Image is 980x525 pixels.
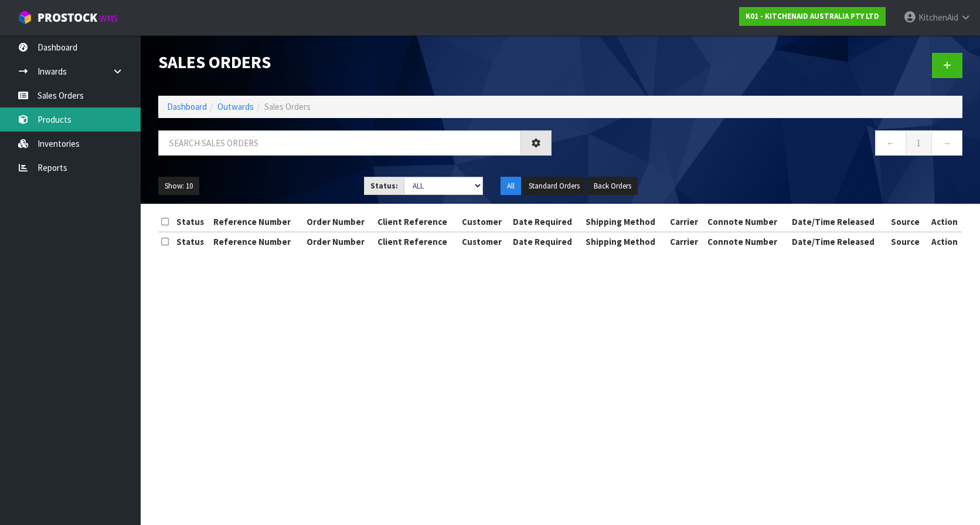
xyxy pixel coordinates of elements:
th: Carrier [667,213,705,231]
a: 1 [906,130,932,156]
a: → [931,130,962,156]
th: Order Number [304,213,375,231]
th: Source [888,213,927,231]
input: Search sales orders [158,130,521,156]
button: Standard Orders [522,177,586,196]
th: Source [888,232,927,251]
th: Order Number [304,232,375,251]
th: Date Required [510,213,583,231]
nav: Page navigation [569,130,962,159]
a: Outwards [217,101,254,112]
th: Carrier [667,232,705,251]
th: Action [927,213,962,231]
th: Action [927,232,962,251]
button: Show: 10 [158,177,199,196]
th: Connote Number [705,213,789,231]
th: Client Reference [375,232,459,251]
th: Reference Number [210,213,303,231]
th: Status [173,213,211,231]
strong: K01 - KITCHENAID AUSTRALIA PTY LTD [746,11,879,21]
th: Status [173,232,211,251]
th: Connote Number [705,232,789,251]
th: Customer [459,213,510,231]
th: Date/Time Released [789,232,887,251]
th: Shipping Method [583,232,667,251]
th: Client Reference [375,213,459,231]
small: WMS [100,13,118,24]
th: Customer [459,232,510,251]
th: Shipping Method [583,213,667,231]
strong: Status: [370,181,398,191]
img: cube-alt.png [18,10,32,25]
th: Reference Number [210,232,303,251]
span: Sales Orders [264,101,311,112]
h1: Sales Orders [158,53,552,72]
a: ← [875,130,906,156]
span: ProStock [38,10,97,25]
button: All [501,177,521,196]
a: Dashboard [167,101,207,112]
th: Date Required [510,232,583,251]
th: Date/Time Released [789,213,887,231]
span: KitchenAid [918,12,958,23]
button: Back Orders [587,177,638,196]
